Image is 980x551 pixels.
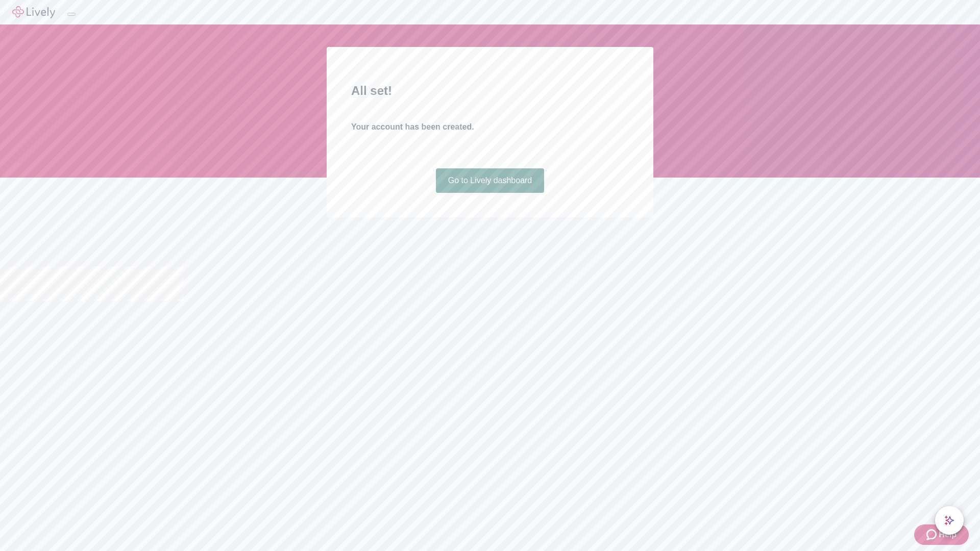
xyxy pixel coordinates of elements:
[436,168,545,193] a: Go to Lively dashboard
[939,529,957,541] span: Help
[351,121,629,133] h4: Your account has been created.
[67,13,76,16] button: Log out
[351,82,629,100] h2: All set!
[926,529,939,541] svg: Zendesk support icon
[12,6,55,18] img: Lively
[935,506,964,535] button: chat
[914,524,969,545] button: Zendesk support iconHelp
[944,515,954,525] svg: Lively AI Assistant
